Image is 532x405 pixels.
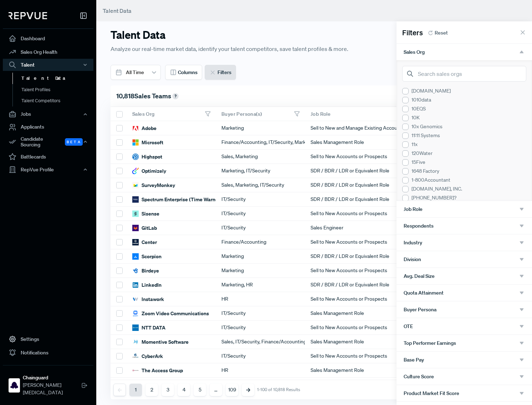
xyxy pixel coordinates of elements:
span: Division [404,256,421,262]
button: Respondents [397,218,532,234]
button: Quota Attainment [397,285,532,301]
span: Reset [435,29,448,37]
button: Sales Org [397,44,532,60]
div: 120Water [402,150,526,157]
div: [DOMAIN_NAME], INC. [402,185,526,193]
span: Quota Attainment [404,290,444,296]
button: Avg. Deal Size [397,268,532,284]
div: 11x [402,141,526,148]
button: Top Performer Earnings [397,335,532,351]
div: [DOMAIN_NAME] [402,87,526,95]
div: 10K [402,114,526,121]
span: Buyer Persona [404,307,436,312]
div: [PHONE_NUMBER]? [402,194,526,202]
button: OTE [397,318,532,334]
span: Top Performer Earnings [404,340,456,346]
span: Culture Score [404,374,434,379]
div: 15Five [402,159,526,166]
div: 10x Genomics [402,123,526,130]
input: Search sales orgs [402,66,526,82]
button: Industry [397,234,532,251]
span: Respondents [404,223,434,229]
span: Avg. Deal Size [404,273,435,279]
button: Product Market Fit Score [397,385,532,401]
button: Base Pay [397,352,532,368]
div: 1648 Factory [402,167,526,175]
span: Industry [404,240,422,245]
div: 1-800Accountant [402,176,526,184]
div: 10EQS [402,105,526,113]
div: 1010data [402,96,526,104]
button: Culture Score [397,368,532,385]
button: Job Role [397,201,532,217]
div: 11:11 Systems [402,132,526,139]
span: Product Market Fit Score [404,390,459,396]
span: OTE [404,323,413,329]
span: Sales Org [404,49,425,55]
button: Division [397,251,532,268]
span: Filters [402,27,423,38]
button: Buyer Persona [397,301,532,318]
span: Job Role [404,206,423,212]
span: Base Pay [404,357,424,363]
